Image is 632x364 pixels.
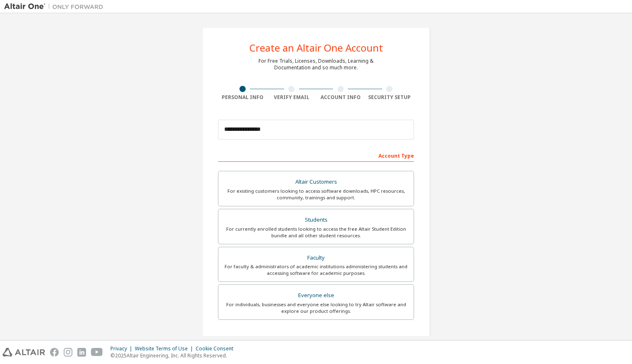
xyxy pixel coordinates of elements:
[110,345,135,352] div: Privacy
[223,176,409,188] div: Altair Customers
[223,263,409,277] div: For faculty & administrators of academic institutions administering students and accessing softwa...
[50,348,59,357] img: facebook.svg
[110,352,238,359] p: © 2025 Altair Engineering, Inc. All Rights Reserved.
[223,214,409,226] div: Students
[64,348,72,357] img: instagram.svg
[267,94,316,101] div: Verify Email
[223,188,409,201] div: For existing customers looking to access software downloads, HPC resources, community, trainings ...
[259,58,373,71] div: For Free Trials, Licenses, Downloads, Learning & Documentation and so much more.
[223,301,409,314] div: For individuals, businesses and everyone else looking to try Altair software and explore our prod...
[2,348,45,357] img: altair_logo.svg
[218,94,267,101] div: Personal Info
[196,345,238,352] div: Cookie Consent
[91,348,103,357] img: youtube.svg
[223,252,409,264] div: Faculty
[365,94,414,101] div: Security Setup
[4,2,108,11] img: Altair One
[316,94,365,101] div: Account Info
[218,149,414,162] div: Account Type
[223,226,409,239] div: For currently enrolled students looking to access the free Altair Student Edition bundle and all ...
[135,345,196,352] div: Website Terms of Use
[249,43,383,53] div: Create an Altair One Account
[223,290,409,301] div: Everyone else
[218,332,414,345] div: Your Profile
[77,348,86,357] img: linkedin.svg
